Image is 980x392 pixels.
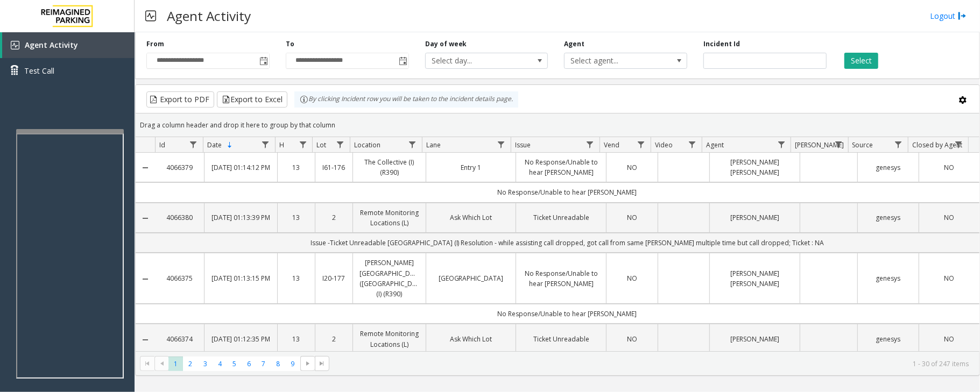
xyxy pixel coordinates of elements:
[136,214,155,223] a: Collapse Details
[161,273,198,283] a: 4066375
[864,212,912,223] a: genesys
[295,137,310,152] a: H Filter Menu
[25,40,78,50] span: Agent Activity
[336,359,969,368] kendo-pager-info: 1 - 30 of 247 items
[433,162,510,173] a: Entry 1
[322,273,346,283] a: I20-177
[852,140,873,149] span: Source
[284,212,308,223] a: 13
[11,41,19,49] img: 'icon'
[227,357,242,371] span: Page 5
[146,91,214,108] button: Export to PDF
[655,140,673,149] span: Video
[613,273,651,283] a: NO
[304,359,312,368] span: Go to the next page
[322,212,346,223] a: 2
[433,334,510,344] a: Ask Which Lot
[136,336,155,344] a: Collapse Details
[627,334,637,344] span: NO
[912,140,962,149] span: Closed by Agent
[24,65,54,76] span: Test Call
[161,3,256,29] h3: Agent Activity
[136,163,155,172] a: Collapse Details
[317,140,327,149] span: Lot
[217,91,287,108] button: Export to Excel
[168,357,183,371] span: Page 1
[198,357,213,371] span: Page 3
[161,212,198,223] a: 4066380
[716,268,793,289] a: [PERSON_NAME] [PERSON_NAME]
[685,137,700,152] a: Video Filter Menu
[523,157,600,177] a: No Response/Unable to hear [PERSON_NAME]
[405,137,420,152] a: Location Filter Menu
[864,273,912,283] a: genesys
[258,137,273,152] a: Date Filter Menu
[186,137,201,152] a: Id Filter Menu
[930,10,967,22] a: Logout
[318,359,326,368] span: Go to the last page
[891,137,906,152] a: Source Filter Menu
[926,273,973,283] a: NO
[284,334,308,344] a: 13
[703,39,740,49] label: Incident Id
[627,274,637,283] span: NO
[354,140,380,149] span: Location
[716,212,793,223] a: [PERSON_NAME]
[523,268,600,289] a: No Response/Unable to hear [PERSON_NAME]
[294,91,518,108] div: By clicking Incident row you will be taken to the incident details page.
[359,329,419,349] a: Remote Monitoring Locations (L)
[211,162,271,173] a: [DATE] 01:14:12 PM
[300,95,308,104] img: infoIcon.svg
[944,274,954,283] span: NO
[322,334,346,344] a: 2
[257,53,269,68] span: Toggle popup
[864,334,912,344] a: genesys
[155,233,979,253] td: Issue -Ticket Unreadable [GEOGRAPHIC_DATA] (I) Resolution - while assisting call dropped, got cal...
[844,53,878,69] button: Select
[271,357,285,371] span: Page 8
[831,137,845,152] a: Parker Filter Menu
[397,53,408,68] span: Toggle popup
[161,334,198,344] a: 4066374
[359,157,419,177] a: The Collective (I) (R390)
[136,137,979,351] div: Data table
[211,212,271,223] a: [DATE] 01:13:39 PM
[795,140,844,149] span: [PERSON_NAME]
[926,334,973,344] a: NO
[285,357,300,371] span: Page 9
[494,137,509,152] a: Lane Filter Menu
[716,334,793,344] a: [PERSON_NAME]
[523,212,600,223] a: Ticket Unreadable
[565,53,662,68] span: Select agent...
[774,137,788,152] a: Agent Filter Menu
[613,212,651,223] a: NO
[146,39,164,49] label: From
[359,258,419,299] a: [PERSON_NAME][GEOGRAPHIC_DATA] ([GEOGRAPHIC_DATA]) (I) (R390)
[155,304,979,324] td: No Response/Unable to hear [PERSON_NAME]
[706,140,724,149] span: Agent
[926,212,973,223] a: NO
[284,162,308,173] a: 13
[613,162,651,173] a: NO
[634,137,648,152] a: Vend Filter Menu
[583,137,597,152] a: Issue Filter Menu
[279,140,284,149] span: H
[951,137,966,152] a: Closed by Agent Filter Menu
[433,212,510,223] a: Ask Which Lot
[864,162,912,173] a: genesys
[604,140,619,149] span: Vend
[515,140,531,149] span: Issue
[426,140,441,149] span: Lane
[627,213,637,222] span: NO
[145,3,156,29] img: pageIcon
[183,357,198,371] span: Page 2
[322,162,346,173] a: I61-176
[359,208,419,228] a: Remote Monitoring Locations (L)
[155,182,979,202] td: No Response/Unable to hear [PERSON_NAME]
[944,163,954,172] span: NO
[426,53,523,68] span: Select day...
[286,39,294,49] label: To
[211,334,271,344] a: [DATE] 01:12:35 PM
[613,334,651,344] a: NO
[333,137,347,152] a: Lot Filter Menu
